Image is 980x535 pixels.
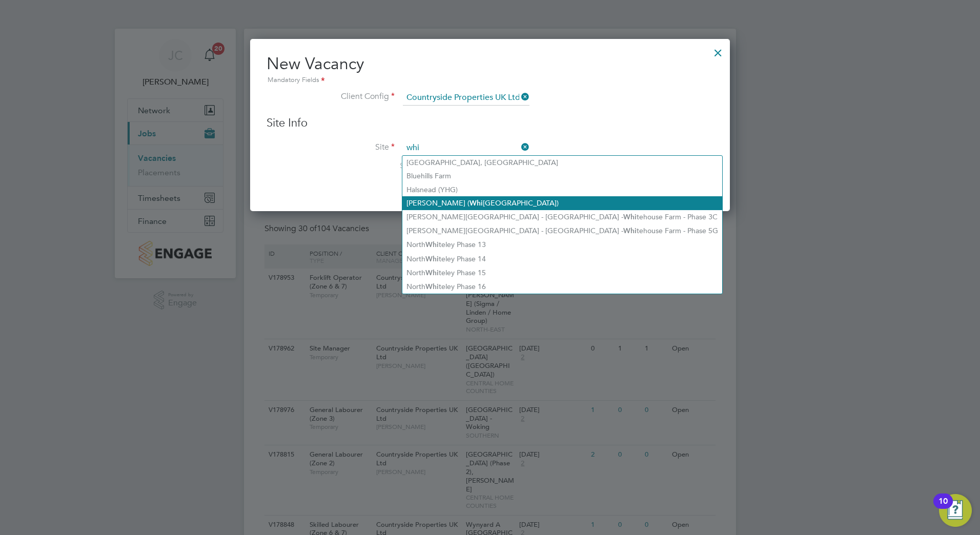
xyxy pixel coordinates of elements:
li: [PERSON_NAME][GEOGRAPHIC_DATA] - [GEOGRAPHIC_DATA] - tehouse Farm - Phase 3C [402,210,722,224]
li: North teley Phase 14 [402,252,722,266]
div: 10 [938,501,948,515]
li: North teley Phase 16 [402,280,722,294]
b: Whi [623,227,637,235]
b: Whi [425,269,439,277]
b: Whi [623,213,637,221]
li: [PERSON_NAME][GEOGRAPHIC_DATA] - [GEOGRAPHIC_DATA] - tehouse Farm - Phase 5G [402,224,722,238]
span: Search by site name, address or group [400,161,526,170]
label: Site [267,142,395,153]
b: Whi [425,282,439,291]
label: Client Config [267,91,395,102]
button: Open Resource Center, 10 new notifications [939,494,972,527]
div: Mandatory Fields [267,75,713,86]
li: North teley Phase 15 [402,266,722,280]
h2: New Vacancy [267,53,713,86]
li: North teley Phase 13 [402,238,722,252]
li: Bluehills Farm [402,169,722,182]
b: Whi [425,255,439,263]
input: Search for... [403,90,529,106]
input: Search for... [403,140,529,156]
b: Whi [469,199,483,208]
li: [GEOGRAPHIC_DATA], [GEOGRAPHIC_DATA] [402,156,722,169]
b: Whi [425,240,439,249]
li: Halsnead (YHG) [402,183,722,196]
li: [PERSON_NAME] ( [GEOGRAPHIC_DATA]) [402,196,722,210]
h3: Site Info [267,116,713,131]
